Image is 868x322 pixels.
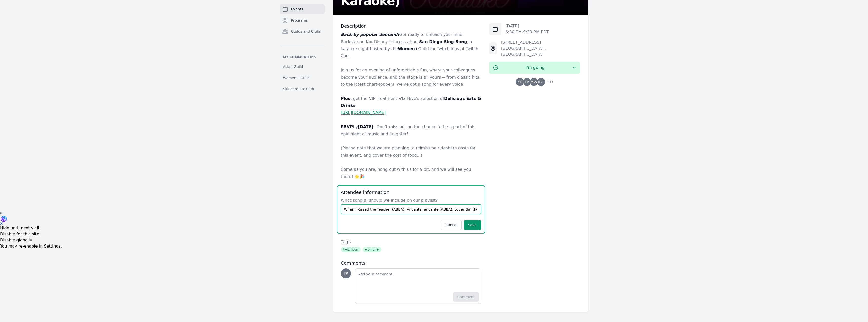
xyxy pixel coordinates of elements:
[341,124,353,129] strong: RSVP
[291,29,321,34] span: Guilds and Clubs
[498,65,572,71] span: I'm going
[341,32,399,37] em: Back by popular demand!
[363,247,381,252] span: women+
[419,39,467,44] strong: San Diego Sing-Song
[341,239,481,245] h3: Tags
[341,197,481,203] label: What song(s) should we include on our playlist?
[539,80,543,84] span: LC
[441,220,461,230] button: Cancel
[280,26,325,36] a: Guilds and Clubs
[280,62,325,71] a: Asian Guild
[464,220,481,230] button: Save
[341,145,481,159] p: (Please note that we are planning to reimburse rideshare costs for this event, and cover the cost...
[341,96,350,101] strong: Plus
[531,80,537,84] span: MW
[283,64,303,69] span: Asian Guild
[283,75,310,80] span: Women+ Guild
[280,4,325,14] a: Events
[341,67,481,88] p: Join us for an evening of unforgettable fun, where your colleagues become your audience, and the ...
[341,31,481,60] p: Get ready to unleash your inner Rockstar and/or Disney Princess at our , a karaoke night hosted b...
[453,292,479,302] button: Comment
[291,7,303,12] span: Events
[344,272,348,275] span: TP
[280,55,325,59] p: My communities
[341,166,481,180] p: Come as you are, hang out with us for a bit, and we will see you there! 🌟🎉
[341,189,481,195] h3: Attendee information
[341,110,386,115] a: [URL][DOMAIN_NAME]
[341,96,481,108] strong: Delicious Eats & Drinks
[358,124,373,129] strong: [DATE]
[505,29,549,35] p: 6:30 PM - 9:30 PM PDT
[525,80,529,84] span: TP
[280,84,325,93] a: Skincare-Etc Club
[341,95,481,109] p: , get the VIP Treatment a'la Hive's selection of
[341,247,361,252] span: twitchcon
[341,260,481,266] h3: Comments
[398,46,418,51] strong: Women+
[291,18,308,23] span: Programs
[280,73,325,82] a: Women+ Guild
[518,80,522,84] span: YF
[341,23,481,29] h3: Description
[280,4,325,93] nav: Sidebar
[341,123,481,138] p: by – Don’t miss out on the chance to be a part of this epic night of music and laughter!
[505,23,549,29] p: [DATE]
[501,40,546,57] span: [STREET_ADDRESS][GEOGRAPHIC_DATA], , [GEOGRAPHIC_DATA]
[280,15,325,25] a: Programs
[489,62,580,74] button: I'm going
[544,79,553,86] span: + 11
[283,86,314,91] span: Skincare-Etc Club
